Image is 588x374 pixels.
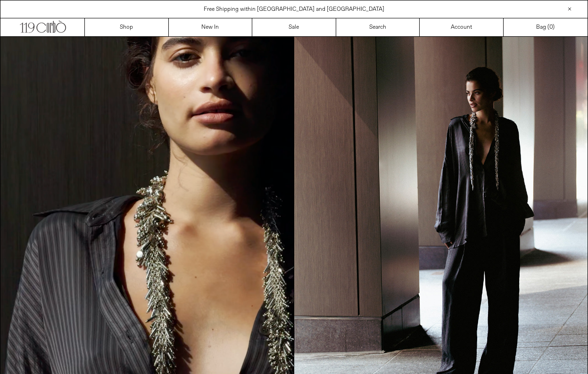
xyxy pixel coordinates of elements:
[252,18,336,36] a: Sale
[204,6,384,13] a: Free Shipping within [GEOGRAPHIC_DATA] and [GEOGRAPHIC_DATA]
[169,18,253,36] a: New In
[504,18,588,36] a: Bag ()
[549,24,553,31] span: 0
[85,18,169,36] a: Shop
[420,18,504,36] a: Account
[549,23,555,32] span: )
[336,18,420,36] a: Search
